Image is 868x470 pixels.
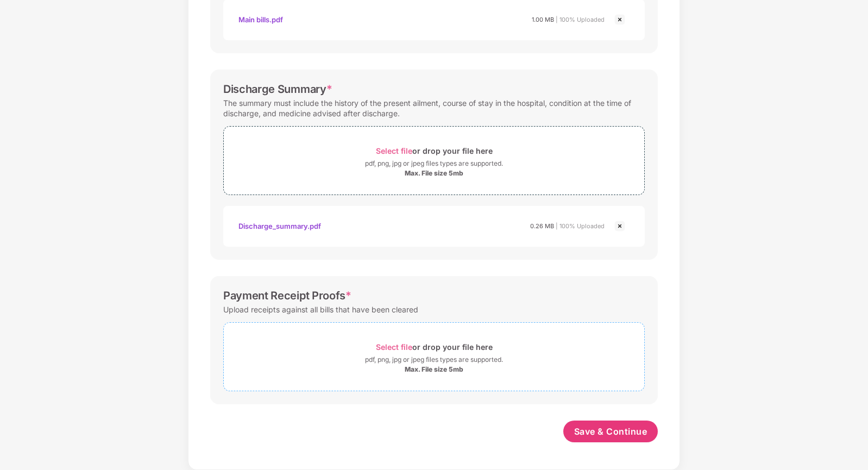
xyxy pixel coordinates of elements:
[556,222,605,230] span: | 100% Uploaded
[376,340,493,354] div: or drop your file here
[405,169,463,178] div: Max. File size 5mb
[238,217,321,235] div: Discharge_summary.pdf
[223,302,418,317] div: Upload receipts against all bills that have been cleared
[613,220,626,233] img: svg+xml;base64,PHN2ZyBpZD0iQ3Jvc3MtMjR4MjQiIHhtbG5zPSJodHRwOi8vd3d3LnczLm9yZy8yMDAwL3N2ZyIgd2lkdG...
[405,365,463,374] div: Max. File size 5mb
[224,331,644,383] span: Select fileor drop your file herepdf, png, jpg or jpeg files types are supported.Max. File size 5mb
[574,425,647,437] span: Save & Continue
[223,96,645,121] div: The summary must include the history of the present ailment, course of stay in the hospital, cond...
[376,143,493,158] div: or drop your file here
[376,342,412,352] span: Select file
[532,16,554,23] span: 1.00 MB
[530,222,554,230] span: 0.26 MB
[613,13,626,26] img: svg+xml;base64,PHN2ZyBpZD0iQ3Jvc3MtMjR4MjQiIHhtbG5zPSJodHRwOi8vd3d3LnczLm9yZy8yMDAwL3N2ZyIgd2lkdG...
[556,16,605,23] span: | 100% Uploaded
[224,135,644,186] span: Select fileor drop your file herepdf, png, jpg or jpeg files types are supported.Max. File size 5mb
[376,146,412,155] span: Select file
[365,158,503,169] div: pdf, png, jpg or jpeg files types are supported.
[223,83,332,96] div: Discharge Summary
[223,289,351,302] div: Payment Receipt Proofs
[563,421,658,442] button: Save & Continue
[238,10,283,29] div: Main bills.pdf
[365,354,503,365] div: pdf, png, jpg or jpeg files types are supported.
